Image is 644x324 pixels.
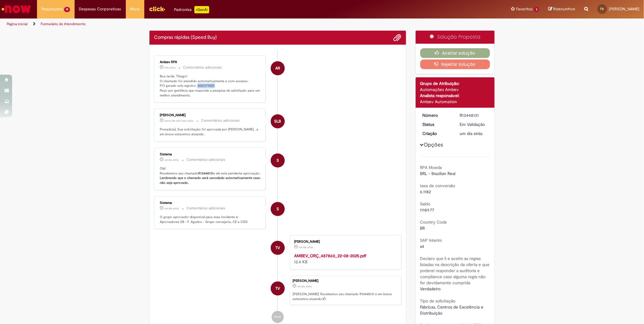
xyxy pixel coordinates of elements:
li: Thiago Gaspari Vanni [154,276,401,305]
p: +GenAi [194,6,209,13]
time: 26/08/2025 12:23:37 [164,158,179,162]
div: 26/08/2025 12:23:25 [460,130,488,137]
span: s4 [420,244,424,249]
small: Comentários adicionais [186,206,225,211]
dt: Criação [418,130,455,137]
time: 26/08/2025 12:23:35 [164,207,179,210]
b: R13448131 [198,171,213,176]
time: 27/08/2025 13:22:17 [164,119,193,123]
span: BRL - Brazilian Real [420,171,456,176]
p: Prezado(a), Sua solicitação foi aprovada por [PERSON_NAME] , e em breve estaremos atuando. [160,127,261,137]
b: Tipo de solicitação [420,298,456,304]
span: TV [275,281,280,296]
time: 26/08/2025 12:23:20 [299,245,313,249]
div: Ambev RPA [271,61,285,75]
span: Verdadeiro [420,286,441,292]
a: Formulário de Atendimento [41,22,86,26]
div: 12.4 KB [294,253,395,265]
b: Declaro que li e aceito as regras listadas na descrição da oferta e que poderei responder a audit... [420,256,490,285]
span: cerca de uma hora atrás [164,119,193,123]
button: Rejeitar Solução [420,59,490,69]
b: Country Code [420,219,447,225]
span: BR [420,225,425,231]
span: um dia atrás [164,207,179,210]
div: Thiago Gaspari Vanni [271,241,285,255]
span: TV [600,7,604,11]
small: Comentários adicionais [186,157,225,162]
small: Comentários adicionais [183,65,222,70]
span: Fábricas, Centros de Excelência e Distribuição [420,304,485,316]
span: 3 [534,7,539,12]
b: taxa de conversão [420,183,455,188]
span: Favoritos [516,6,533,12]
time: 26/08/2025 12:23:25 [460,131,482,136]
p: [PERSON_NAME]! Recebemos seu chamado R13448131 e em breve estaremos atuando. [293,292,398,301]
img: click_logo_yellow_360x200.png [149,4,165,13]
div: Solução Proposta [416,31,495,44]
a: Rascunhos [548,6,575,12]
b: SAP Interim [420,238,442,243]
span: [PERSON_NAME] [609,6,639,12]
span: um dia atrás [299,245,313,249]
dt: Número [418,112,455,118]
a: Página inicial [7,22,28,26]
span: um dia atrás [460,131,482,136]
span: SLB [274,114,281,129]
b: Saldo [420,201,431,207]
div: [PERSON_NAME] [293,279,398,283]
button: Aceitar solução [420,48,490,58]
span: 41m atrás [164,66,176,69]
div: Sistema [160,153,261,156]
time: 27/08/2025 14:05:35 [164,66,176,69]
div: Ambev RPA [160,60,261,64]
p: Boa tarde, Thiago! O chamado foi atendido automaticamente e com sucesso. P.O gerado sob registro:... [160,74,261,98]
span: um dia atrás [164,158,179,162]
div: [PERSON_NAME] [160,113,261,117]
div: Sistema [160,201,261,205]
span: 6.1182 [420,189,431,194]
h2: Compras rápidas (Speed Buy) Histórico de tíquete [154,35,217,40]
dt: Status [418,121,455,127]
span: AR [275,61,280,76]
a: AMBEV_ORÇ_487860_22-08-2025.pdf [294,253,367,258]
div: Sandro Luiz Batista Pires [271,114,285,128]
div: System [271,154,285,167]
button: Adicionar anexos [394,34,401,42]
div: Ambev Automation [420,99,490,105]
div: R13448131 [460,112,488,118]
b: Lembrando que o chamado será cancelado automaticamente caso não seja aprovado. [160,176,261,185]
span: TV [275,241,280,255]
span: Requisições [42,6,63,12]
div: Em Validação [460,121,488,127]
small: Comentários adicionais [201,118,240,123]
span: S [277,202,279,216]
div: Analista responsável: [420,93,490,99]
div: Padroniza [174,6,209,13]
span: More [130,6,140,12]
span: S [277,153,279,168]
span: 11189.77 [420,207,434,213]
p: Olá! Recebemos seu chamado e ele esta pendente aprovação. [160,166,261,185]
time: 26/08/2025 12:23:25 [297,285,312,288]
img: ServiceNow [1,3,32,15]
span: Rascunhos [553,6,575,12]
span: um dia atrás [297,285,312,288]
ul: Trilhas de página [5,19,425,30]
div: [PERSON_NAME] [294,240,395,244]
b: RPA Moeda [420,165,442,170]
span: 19 [64,7,70,12]
div: Grupo de Atribuição: [420,80,490,86]
div: Automações Ambev [420,86,490,93]
span: Despesas Corporativas [79,6,121,12]
div: System [271,202,285,216]
p: O grupo aprovador disponível para esse incidente é: Aprovadores SB - F. Agudos - Grupo cervejaria... [160,215,261,224]
div: Thiago Gaspari Vanni [271,282,285,295]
